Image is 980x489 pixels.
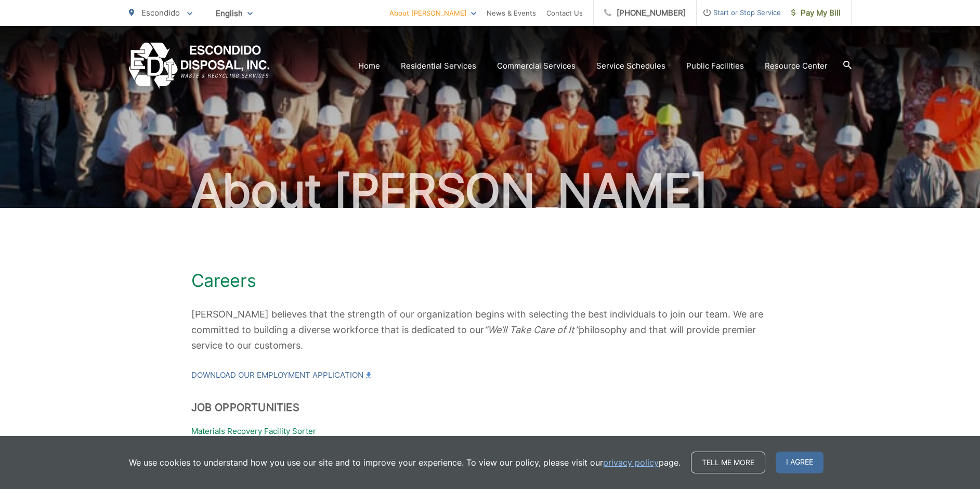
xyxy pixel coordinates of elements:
a: Home [358,60,380,72]
span: Pay My Bill [791,7,841,19]
a: Residential Services [401,60,476,72]
a: EDCD logo. Return to the homepage. [129,43,270,89]
span: I agree [776,452,824,473]
h2: About [PERSON_NAME] [129,165,852,217]
a: privacy policy [603,456,659,469]
em: “We’ll Take Care of It” [484,324,579,335]
a: Service Schedules [596,60,665,72]
h2: Job Opportunities [191,401,789,414]
a: About [PERSON_NAME] [389,7,476,19]
p: [PERSON_NAME] believes that the strength of our organization begins with selecting the best indiv... [191,307,789,353]
p: We use cookies to understand how you use our site and to improve your experience. To view our pol... [129,456,681,469]
a: Download our Employment Application [191,369,371,381]
a: News & Events [487,7,536,19]
a: Public Facilities [686,60,744,72]
a: Resource Center [765,60,828,72]
h1: Careers [191,270,789,291]
span: English [208,4,260,22]
a: Tell me more [691,452,765,473]
p: Materials Recovery Facility Sorter [191,425,789,438]
a: Commercial Services [497,60,576,72]
span: Escondido [141,8,180,18]
a: Contact Us [546,7,583,19]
